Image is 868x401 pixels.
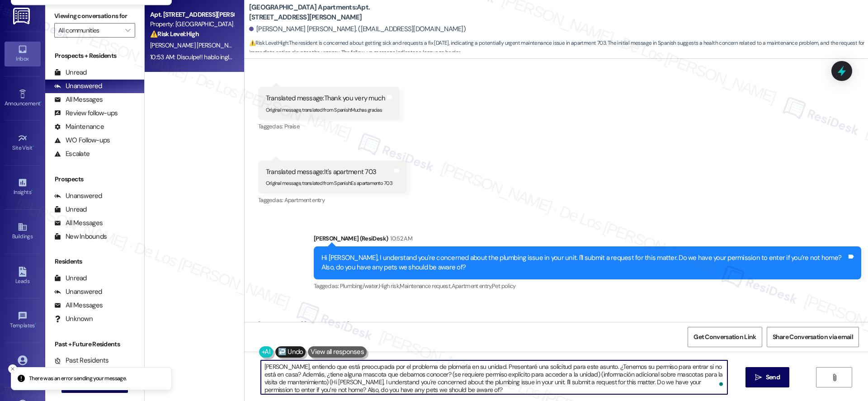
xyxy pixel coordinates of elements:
[284,196,325,204] span: Apartment entry
[349,320,374,329] div: 10:53 AM
[400,282,451,290] span: Maintenance request ,
[54,149,90,159] div: Escalate
[314,279,861,292] div: Tagged as:
[452,282,492,290] span: Apartment entry ,
[340,282,379,290] span: Plumbing/water ,
[5,175,41,199] a: Insights •
[29,375,127,383] p: There was an error sending your message.
[249,38,868,58] span: : The resident is concerned about getting sick and requests a fix [DATE], indicating a potentiall...
[33,143,34,150] span: •
[54,81,102,91] div: Unanswered
[54,191,102,201] div: Unanswered
[266,167,392,177] div: Translated message: It's apartment 703
[150,10,234,19] div: Apt. [STREET_ADDRESS][PERSON_NAME]
[54,9,135,23] label: Viewing conversations for
[54,109,118,118] div: Review follow-ups
[150,30,199,38] strong: ⚠️ Risk Level: High
[54,274,87,283] div: Unread
[150,41,242,49] span: [PERSON_NAME] [PERSON_NAME]
[54,301,103,310] div: All Messages
[258,320,374,332] div: [PERSON_NAME] [PERSON_NAME]
[58,23,121,38] input: All communities
[150,53,235,61] div: 10:53 AM: Disculpe!! hablo ingles
[125,27,130,34] i: 
[767,327,859,347] button: Share Conversation via email
[150,19,234,29] div: Property: [GEOGRAPHIC_DATA] Apartments
[31,188,33,194] span: •
[54,287,102,297] div: Unanswered
[258,193,407,207] div: Tagged as:
[773,332,853,342] span: Share Conversation via email
[266,94,386,103] div: Translated message: Thank you very much
[379,282,400,290] span: High risk ,
[54,122,104,132] div: Maintenance
[54,205,87,214] div: Unread
[492,282,516,290] span: Pet policy
[54,218,103,228] div: All Messages
[755,374,762,381] i: 
[258,120,400,133] div: Tagged as:
[40,99,42,105] span: •
[688,327,762,347] button: Get Conversation Link
[5,42,41,66] a: Inbox
[5,131,41,155] a: Site Visit •
[45,175,144,184] div: Prospects
[5,353,41,377] a: Account
[5,308,41,333] a: Templates •
[54,95,103,104] div: All Messages
[45,340,144,349] div: Past + Future Residents
[266,107,382,113] sub: Original message, translated from Spanish : Muchas gracias
[249,24,466,34] div: [PERSON_NAME] [PERSON_NAME]. ([EMAIL_ADDRESS][DOMAIN_NAME])
[261,360,727,394] textarea: To enrich screen reader interactions, please activate Accessibility in Grammarly extension settings
[314,234,861,246] div: [PERSON_NAME] (ResiDesk)
[13,8,32,24] img: ResiDesk Logo
[745,367,789,387] button: Send
[284,123,299,130] span: Praise
[249,3,430,22] b: [GEOGRAPHIC_DATA] Apartments: Apt. [STREET_ADDRESS][PERSON_NAME]
[8,364,17,373] button: Close toast
[5,264,41,288] a: Leads
[321,253,847,273] div: Hi [PERSON_NAME], I understand you're concerned about the plumbing issue in your unit. I'll submi...
[54,136,110,145] div: WO Follow-ups
[266,180,392,186] sub: Original message, translated from Spanish : Es apartamento 703
[831,374,838,381] i: 
[54,232,107,241] div: New Inbounds
[388,234,412,243] div: 10:52 AM
[249,39,288,47] strong: ⚠️ Risk Level: High
[766,373,780,382] span: Send
[45,51,144,61] div: Prospects + Residents
[35,321,36,327] span: •
[5,219,41,244] a: Buildings
[693,332,756,342] span: Get Conversation Link
[54,68,87,77] div: Unread
[54,314,93,324] div: Unknown
[45,257,144,266] div: Residents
